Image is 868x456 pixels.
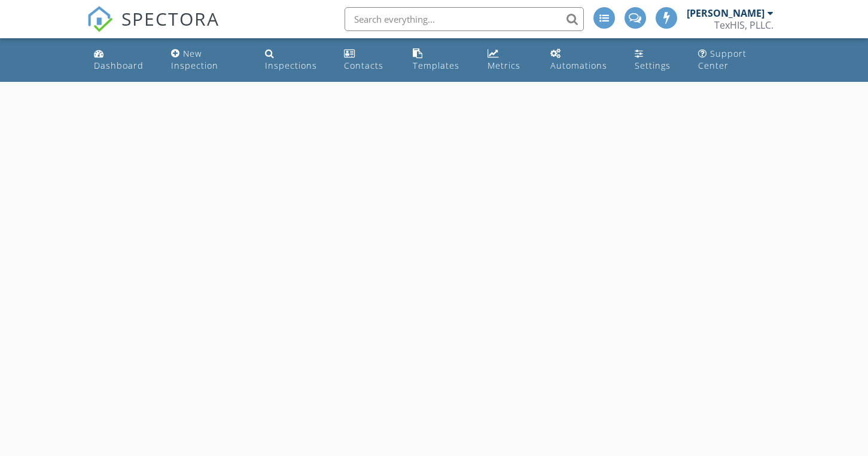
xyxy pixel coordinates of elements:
div: Inspections [265,60,317,71]
a: New Inspection [166,43,251,77]
div: Contacts [344,60,383,71]
a: SPECTORA [87,16,220,41]
a: Settings [630,43,684,77]
div: Metrics [488,60,520,71]
a: Inspections [260,43,330,77]
div: Settings [635,60,671,71]
input: Search everything... [345,7,584,31]
div: New Inspection [171,48,218,71]
div: Automations [550,60,607,71]
img: The Best Home Inspection Software - Spectora [87,6,113,32]
div: [PERSON_NAME] [687,7,765,19]
span: SPECTORA [121,6,220,31]
a: Support Center [693,43,779,77]
div: Support Center [698,48,747,71]
a: Dashboard [89,43,157,77]
a: Templates [408,43,473,77]
div: Dashboard [94,60,144,71]
div: TexHIS, PLLC. [714,19,773,31]
div: Templates [413,60,459,71]
a: Contacts [339,43,398,77]
a: Metrics [483,43,536,77]
a: Automations (Advanced) [546,43,620,77]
